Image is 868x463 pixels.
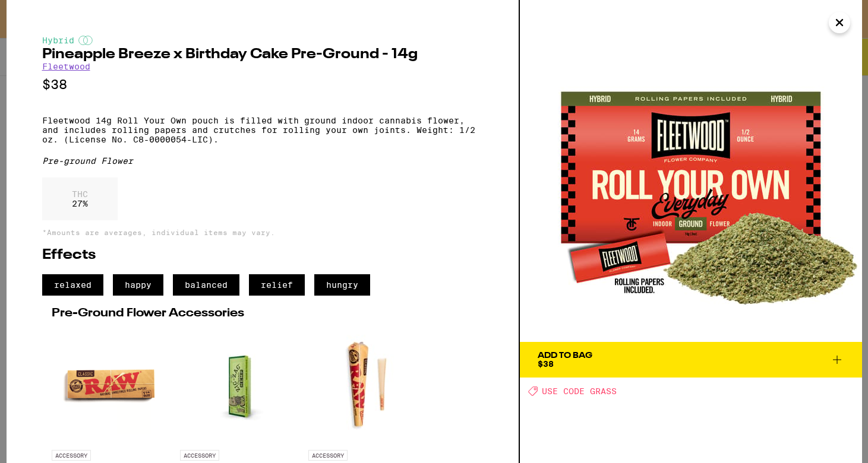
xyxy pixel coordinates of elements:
[42,156,483,166] div: Pre-ground Flower
[538,351,592,360] div: Add To Bag
[542,386,617,396] span: USE CODE GRASS
[829,12,850,33] button: Close
[42,62,90,71] a: Fleetwood
[42,77,483,92] p: $38
[52,307,474,319] h2: Pre-Ground Flower Accessories
[42,47,483,62] h2: Pineapple Breeze x Birthday Cake Pre-Ground - 14g
[42,229,483,236] p: *Amounts are averages, individual items may vary.
[180,450,219,461] p: ACCESSORY
[42,36,483,45] div: Hybrid
[538,359,554,369] span: $38
[314,274,370,296] span: hungry
[308,450,348,461] p: ACCESSORY
[308,325,427,444] img: RAW - 1 1/4" Classic Cones 6-Pack
[52,325,171,444] img: RAW - 1 1/4" Classic Rolling Papers
[180,325,299,444] img: Zig-Zag - 1 1/4" Organic Hemp Papers
[113,274,163,296] span: happy
[249,274,305,296] span: relief
[52,450,91,461] p: ACCESSORY
[173,274,239,296] span: balanced
[520,342,862,378] button: Add To Bag$38
[72,189,88,199] p: THC
[7,8,86,18] span: Hi. Need any help?
[42,274,103,296] span: relaxed
[42,177,118,220] div: 27 %
[42,116,483,144] p: Fleetwood 14g Roll Your Own pouch is filled with ground indoor cannabis flower, and includes roll...
[78,36,93,45] img: hybridColor.svg
[42,248,483,262] h2: Effects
